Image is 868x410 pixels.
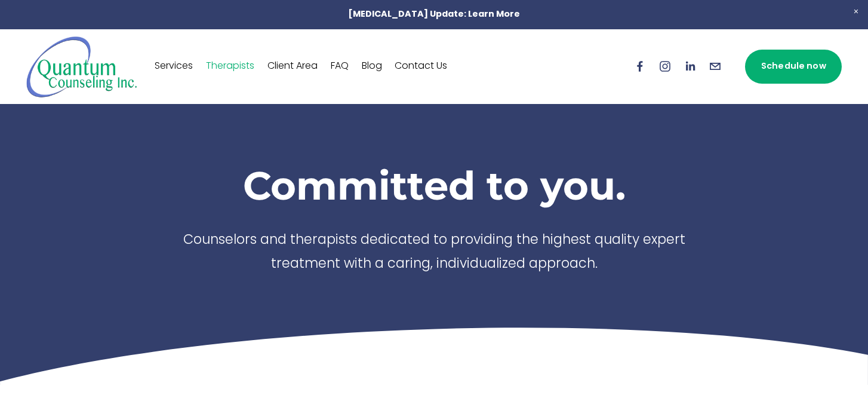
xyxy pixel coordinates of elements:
a: Blog [362,57,382,76]
a: Instagram [658,60,672,73]
a: Contact Us [395,57,447,76]
p: Counselors and therapists dedicated to providing the highest quality expert treatment with a cari... [165,229,703,277]
a: LinkedIn [684,60,697,73]
a: Schedule now [745,50,842,84]
a: info@quantumcounselinginc.com [709,60,722,73]
img: Quantum Counseling Inc. | Change starts here. [26,35,138,98]
a: Therapists [206,57,254,76]
a: Client Area [267,57,318,76]
h1: Committed to you. [165,161,703,209]
a: FAQ [331,57,349,76]
a: Services [155,57,193,76]
a: Facebook [633,60,647,73]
